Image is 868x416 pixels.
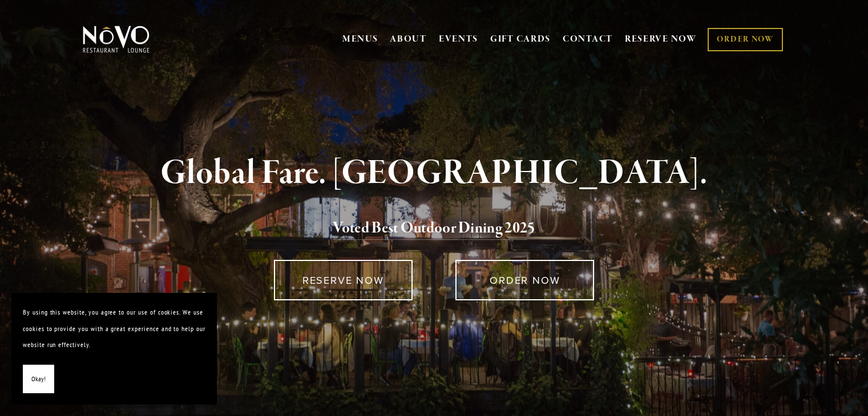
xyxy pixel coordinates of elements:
[31,371,46,388] span: Okay!
[11,293,217,405] section: Cookie banner
[563,28,613,50] a: CONTACT
[625,28,697,50] a: RESERVE NOW
[23,304,205,353] p: By using this website, you agree to our use of cookies. We use cookies to provide you with a grea...
[439,34,478,45] a: EVENTS
[80,25,152,54] img: Novo Restaurant &amp; Lounge
[455,260,594,300] a: ORDER NOW
[23,365,54,394] button: Okay!
[390,34,427,45] a: ABOUT
[342,34,378,45] a: MENUS
[102,217,767,240] h2: 5
[490,28,551,50] a: GIFT CARDS
[274,260,413,300] a: RESERVE NOW
[708,28,782,51] a: ORDER NOW
[333,218,527,240] a: Voted Best Outdoor Dining 202
[160,152,708,195] strong: Global Fare. [GEOGRAPHIC_DATA].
